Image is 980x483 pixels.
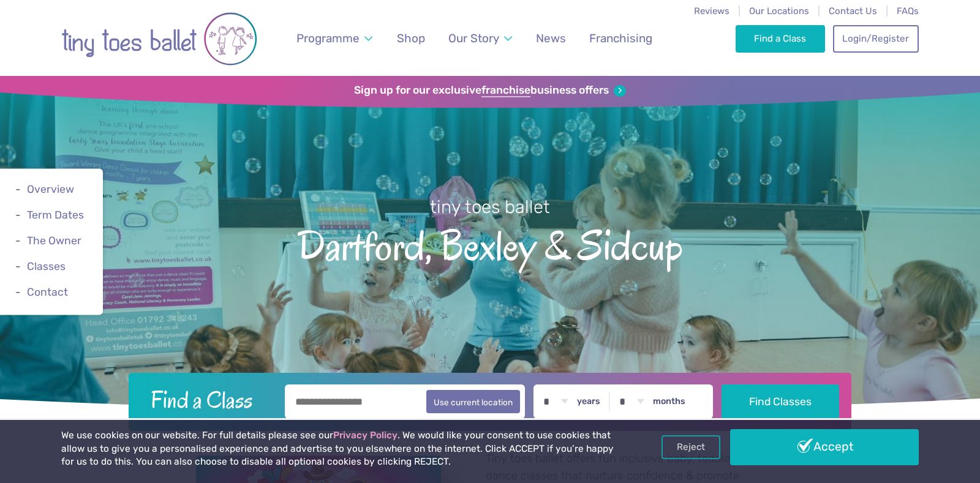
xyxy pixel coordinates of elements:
[21,219,959,269] span: Dartford, Bexley & Sidcup
[141,384,277,415] h2: Find a Class
[61,8,257,70] img: tiny toes ballet
[296,31,360,45] span: Programme
[426,390,520,413] button: Use current location
[481,84,530,97] strong: franchise
[833,25,919,52] a: Login/Register
[27,286,68,299] a: Contact
[584,24,658,53] a: Franchising
[27,183,74,195] a: Overview
[589,31,652,45] span: Franchising
[354,84,625,97] a: Sign up for our exclusivefranchisebusiness offers
[27,261,66,273] a: Classes
[897,6,919,17] a: FAQs
[661,435,720,459] a: Reject
[736,25,826,52] a: Find a Class
[27,209,84,221] a: Term Dates
[443,24,518,53] a: Our Story
[694,6,729,17] a: Reviews
[577,396,600,407] label: years
[448,31,499,45] span: Our Story
[730,429,919,465] a: Accept
[829,6,877,17] a: Contact Us
[333,430,398,441] a: Privacy Policy
[722,384,840,419] button: Find Classes
[391,24,431,53] a: Shop
[430,197,550,217] small: tiny toes ballet
[530,24,571,53] a: News
[749,6,809,17] a: Our Locations
[653,396,685,407] label: months
[27,234,81,247] a: The Owner
[61,429,619,469] p: We use cookies on our website. For full details please see our . We would like your consent to us...
[291,24,379,53] a: Programme
[397,31,425,45] span: Shop
[536,31,566,45] span: News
